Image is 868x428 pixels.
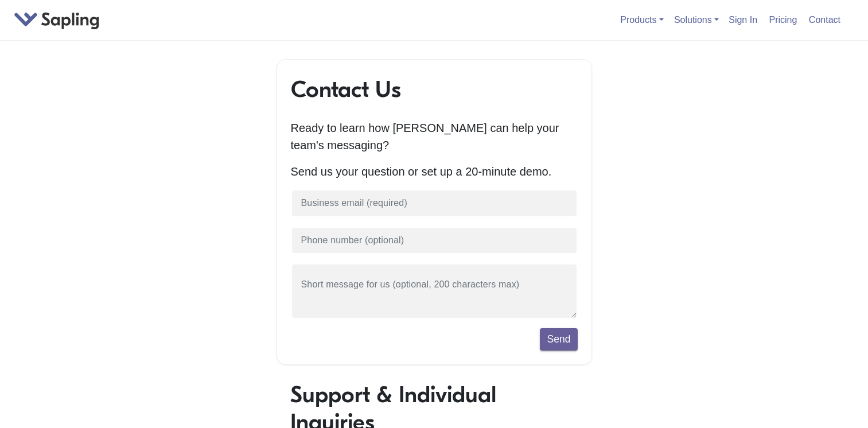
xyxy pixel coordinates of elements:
[804,10,845,29] a: Contact
[291,76,578,103] h1: Contact Us
[291,119,578,154] p: Ready to learn how [PERSON_NAME] can help your team's messaging?
[724,10,762,29] a: Sign In
[765,10,802,29] a: Pricing
[674,15,719,25] a: Solutions
[291,163,578,180] p: Send us your question or set up a 20-minute demo.
[620,15,663,25] a: Products
[291,189,578,217] input: Business email (required)
[291,227,578,255] input: Phone number (optional)
[540,328,577,350] button: Send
